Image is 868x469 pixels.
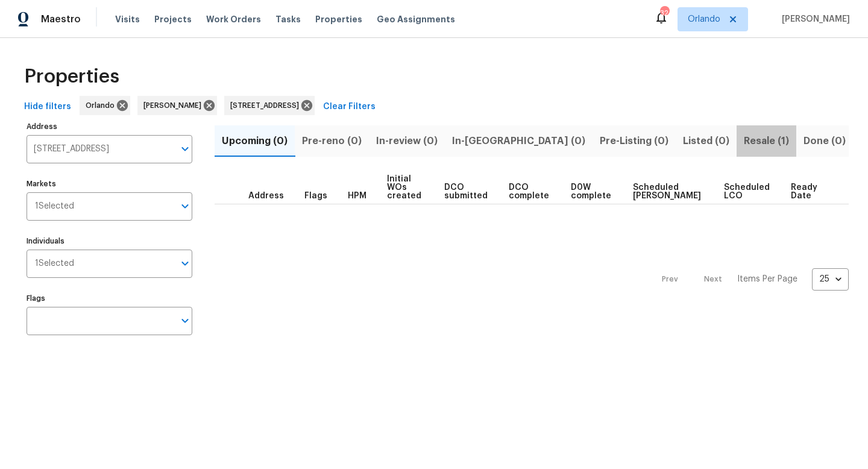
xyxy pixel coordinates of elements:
[275,15,301,24] span: Tasks
[302,133,362,150] span: Pre-reno (0)
[206,13,261,25] span: Work Orders
[27,123,192,130] label: Address
[115,13,140,25] span: Visits
[376,133,438,150] span: In-review (0)
[230,99,304,112] span: [STREET_ADDRESS]
[27,180,192,187] label: Markets
[444,183,489,200] span: DCO submitted
[452,133,585,150] span: In-[GEOGRAPHIC_DATA] (0)
[177,140,193,157] button: Open
[600,133,668,150] span: Pre-Listing (0)
[27,238,192,245] label: Individuals
[791,183,819,200] span: Ready Date
[683,133,729,150] span: Listed (0)
[19,96,76,118] button: Hide filters
[24,71,119,83] span: Properties
[509,183,550,200] span: DCO complete
[348,192,366,200] span: HPM
[35,259,74,269] span: 1 Selected
[571,183,612,200] span: D0W complete
[35,201,74,212] span: 1 Selected
[154,13,192,25] span: Projects
[315,13,362,25] span: Properties
[177,255,193,272] button: Open
[177,312,193,329] button: Open
[24,99,71,115] span: Hide filters
[688,13,720,25] span: Orlando
[323,99,376,115] span: Clear Filters
[177,198,193,215] button: Open
[804,133,846,150] span: Done (0)
[744,133,789,150] span: Resale (1)
[304,192,327,200] span: Flags
[812,263,849,295] div: 25
[86,99,119,112] span: Orlando
[248,192,284,200] span: Address
[27,295,192,302] label: Flags
[224,96,315,115] div: [STREET_ADDRESS]
[377,13,455,25] span: Geo Assignments
[318,96,380,118] button: Clear Filters
[137,96,217,115] div: [PERSON_NAME]
[724,183,771,200] span: Scheduled LCO
[633,183,703,200] span: Scheduled [PERSON_NAME]
[143,99,206,112] span: [PERSON_NAME]
[650,212,849,347] nav: Pagination Navigation
[41,13,81,25] span: Maestro
[777,13,850,25] span: [PERSON_NAME]
[737,273,797,285] p: Items Per Page
[387,175,424,200] span: Initial WOs created
[222,133,288,150] span: Upcoming (0)
[80,96,130,115] div: Orlando
[660,7,668,19] div: 32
